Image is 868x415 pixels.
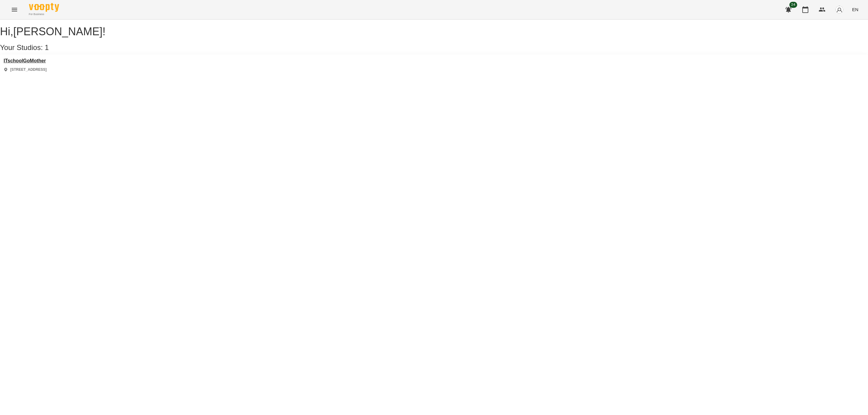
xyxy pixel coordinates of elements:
[45,43,49,51] span: 1
[4,58,47,64] a: ITschoolGoMother
[29,3,59,12] img: Voopty Logo
[850,4,861,15] button: EN
[29,12,59,16] span: For Business
[789,2,797,8] span: 24
[7,2,22,17] button: Menu
[835,5,844,14] img: avatar_s.png
[10,67,47,72] p: [STREET_ADDRESS]
[852,6,858,13] span: EN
